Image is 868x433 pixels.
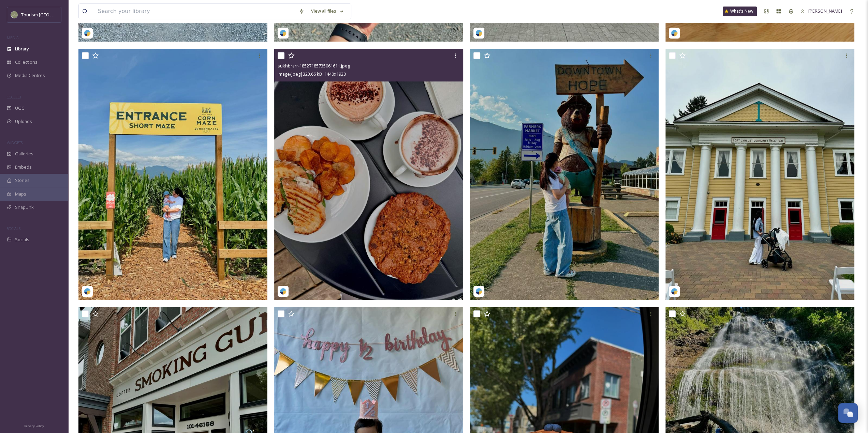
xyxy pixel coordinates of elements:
span: Stories [15,177,30,184]
span: SnapLink [15,204,34,211]
span: sukhbrarr-18527185735061611.jpeg [278,63,350,69]
span: Library [15,46,29,52]
span: Media Centres [15,72,45,79]
img: snapsea-logo.png [475,30,482,36]
span: MEDIA [7,35,19,40]
img: sukhbrarr-18355111033084745.jpeg [665,49,854,300]
img: sukhbrarr-18527185735061611.jpeg [274,49,463,300]
img: snapsea-logo.png [280,30,286,36]
span: UGC [15,105,24,111]
a: Privacy Policy [24,421,44,430]
img: Abbotsford_Snapsea.png [11,11,18,18]
img: snapsea-logo.png [671,30,678,36]
span: COLLECT [7,94,21,99]
a: [PERSON_NAME] [797,4,845,18]
a: View all files [308,4,348,18]
span: Privacy Policy [24,424,44,428]
img: snapsea-logo.png [84,30,91,36]
span: Tourism [GEOGRAPHIC_DATA] [21,11,82,18]
span: WIDGETS [7,140,23,145]
img: snapsea-logo.png [671,288,678,295]
img: sukhbrarr-17921568876017785.jpeg [470,49,659,300]
button: Open Chat [838,403,858,423]
span: SOCIALS [7,226,20,231]
img: snapsea-logo.png [475,288,482,295]
img: snapsea-logo.png [84,288,91,295]
span: Galleries [15,151,33,157]
span: [PERSON_NAME] [808,8,842,14]
a: What's New [723,6,757,16]
img: sukhbrarr-18170249659371468.jpeg [78,49,267,300]
span: Uploads [15,118,32,125]
span: Maps [15,191,26,197]
span: Embeds [15,164,32,170]
input: Search your library [94,4,295,19]
img: snapsea-logo.png [280,288,286,295]
span: Collections [15,59,38,65]
span: Socials [15,236,29,243]
span: image/jpeg | 323.66 kB | 1440 x 1920 [278,71,346,77]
